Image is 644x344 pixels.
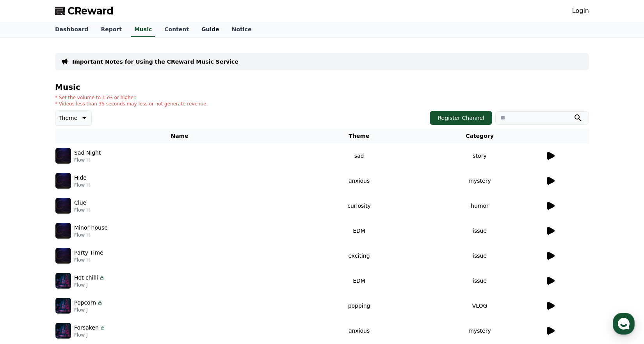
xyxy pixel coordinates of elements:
span: Messages [65,260,88,266]
a: Home [2,248,52,267]
img: music [55,198,71,214]
img: music [55,148,71,164]
td: VLOG [414,293,545,318]
p: * Set the volume to 15% or higher. [55,94,208,101]
h4: Music [55,83,589,91]
p: Minor house [74,224,108,232]
td: mystery [414,318,545,343]
a: Notice [226,22,258,37]
img: music [55,273,71,289]
td: issue [414,218,545,243]
p: Flow H [74,257,103,263]
img: music [55,323,71,339]
td: EDM [304,268,414,293]
a: Login [572,6,589,16]
td: popping [304,293,414,318]
p: Hide [74,174,87,182]
p: Flow H [74,232,108,238]
p: Flow H [74,207,90,213]
img: music [55,173,71,189]
p: Party Time [74,249,103,257]
a: Important Notes for Using the CReward Music Service [72,58,238,66]
td: humor [414,193,545,218]
span: Settings [116,259,135,266]
td: anxious [304,318,414,343]
p: Hot chilli [74,274,98,282]
p: * Videos less than 35 seconds may less or not generate revenue. [55,101,208,107]
img: music [55,248,71,264]
th: Name [55,129,304,143]
a: CReward [55,5,114,17]
button: Theme [55,110,92,126]
th: Category [414,129,545,143]
p: Flow J [74,332,106,338]
td: issue [414,268,545,293]
td: mystery [414,168,545,193]
a: Messages [52,248,101,267]
p: Sad Night [74,149,101,157]
td: anxious [304,168,414,193]
td: curiosity [304,193,414,218]
p: Theme [59,112,77,123]
p: Flow J [74,282,105,288]
a: Report [94,22,128,37]
a: Guide [195,22,226,37]
p: Forsaken [74,324,99,332]
td: issue [414,243,545,268]
td: exciting [304,243,414,268]
p: Flow H [74,157,101,163]
td: story [414,143,545,168]
th: Theme [304,129,414,143]
img: music [55,223,71,239]
a: Music [131,22,155,37]
td: EDM [304,218,414,243]
a: Content [158,22,195,37]
p: Clue [74,199,86,207]
a: Dashboard [49,22,94,37]
p: Flow H [74,182,90,188]
button: Register Channel [430,111,492,125]
img: music [55,298,71,314]
span: Home [20,259,34,266]
a: Settings [101,248,150,267]
p: Popcorn [74,299,96,307]
span: CReward [68,5,114,17]
td: sad [304,143,414,168]
p: Flow J [74,307,103,313]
